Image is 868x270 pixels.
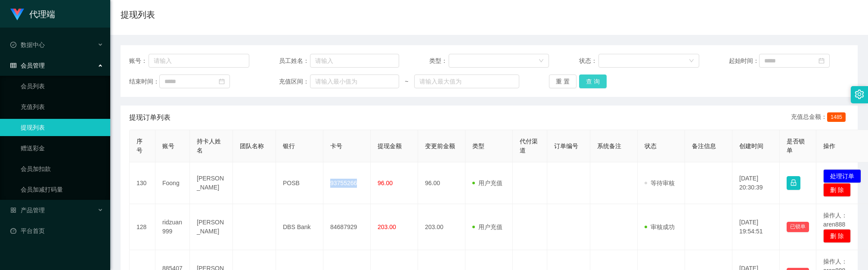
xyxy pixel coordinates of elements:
[418,204,465,250] td: 203.00
[276,204,323,250] td: DBS Bank
[399,77,414,86] span: ~
[787,176,800,190] button: 图标: lock
[823,212,847,228] span: 操作人：aren888
[155,204,190,250] td: ridzuan999
[21,98,103,115] a: 充值列表
[10,62,45,69] span: 会员管理
[155,162,190,204] td: Foong
[378,180,393,186] span: 96.00
[10,62,16,68] i: 图标: table
[323,204,371,250] td: 84687929
[21,78,103,95] a: 会员列表
[240,143,264,149] span: 团队名称
[579,74,607,88] button: 查 询
[130,162,155,204] td: 130
[330,143,342,149] span: 卡号
[310,54,399,68] input: 请输入
[21,181,103,198] a: 会员加减打码量
[823,169,861,183] button: 处理订单
[579,56,598,65] span: 状态：
[21,119,103,136] a: 提现列表
[323,162,371,204] td: 93755266
[279,77,310,86] span: 充值区间：
[10,222,103,239] a: 图标: dashboard平台首页
[787,138,805,154] span: 是否锁单
[378,223,396,230] span: 203.00
[283,143,295,149] span: 银行
[190,204,233,250] td: [PERSON_NAME]
[645,143,657,149] span: 状态
[121,8,155,21] h1: 提现列表
[136,138,143,154] span: 序号
[823,229,851,243] button: 删 除
[129,77,159,86] span: 结束时间：
[276,162,323,204] td: POSB
[689,58,694,64] i: 图标: down
[162,143,174,149] span: 账号
[418,162,465,204] td: 96.00
[645,223,675,230] span: 审核成功
[10,207,45,214] span: 产品管理
[219,78,225,84] i: 图标: calendar
[10,10,55,17] a: 代理端
[597,143,621,149] span: 系统备注
[21,140,103,157] a: 赠送彩金
[310,74,399,88] input: 请输入最小值为
[29,0,55,28] h1: 代理端
[10,42,16,48] i: 图标: check-circle-o
[520,138,538,154] span: 代付渠道
[692,143,716,149] span: 备注信息
[197,138,221,154] span: 持卡人姓名
[855,90,864,99] i: 图标: setting
[472,143,484,149] span: 类型
[425,143,455,149] span: 变更前金额
[279,56,310,65] span: 员工姓名：
[549,74,577,88] button: 重 置
[10,207,16,213] i: 图标: appstore-o
[554,143,578,149] span: 订单编号
[791,112,849,123] div: 充值总金额：
[429,56,449,65] span: 类型：
[787,222,809,232] button: 已锁单
[739,143,763,149] span: 创建时间
[129,112,170,123] span: 提现订单列表
[729,56,759,65] span: 起始时间：
[732,204,780,250] td: [DATE] 19:54:51
[472,223,502,230] span: 用户充值
[472,180,502,186] span: 用户充值
[149,54,249,68] input: 请输入
[21,160,103,177] a: 会员加扣款
[539,58,544,64] i: 图标: down
[732,162,780,204] td: [DATE] 20:30:39
[129,56,149,65] span: 账号：
[818,58,825,64] i: 图标: calendar
[10,41,45,48] span: 数据中心
[827,112,846,122] span: 1485
[10,9,24,21] img: logo.9652507e.png
[645,180,675,186] span: 等待审核
[130,204,155,250] td: 128
[823,143,835,149] span: 操作
[190,162,233,204] td: [PERSON_NAME]
[823,183,851,197] button: 删 除
[414,74,519,88] input: 请输入最大值为
[378,143,402,149] span: 提现金额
